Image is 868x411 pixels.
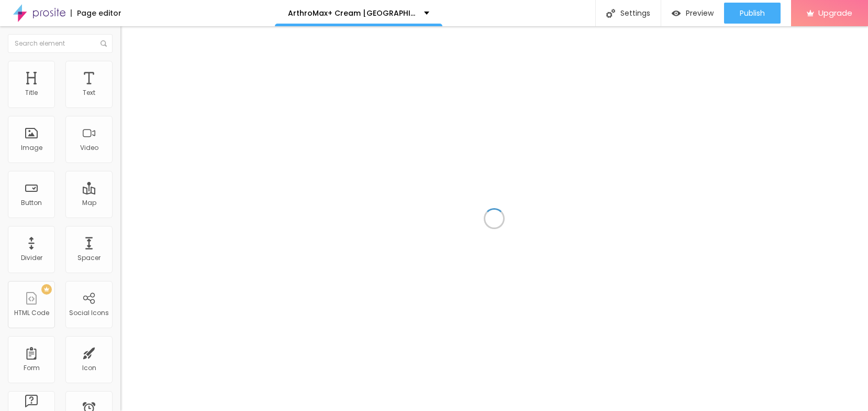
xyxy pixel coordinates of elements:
span: Publish [740,9,765,17]
img: Icone [606,9,615,18]
div: Image [21,144,42,152]
div: Map [82,199,96,207]
div: Button [21,199,42,207]
div: Social Icons [69,309,109,317]
div: Title [25,89,38,96]
div: Form [24,364,40,372]
div: HTML Code [14,309,49,317]
div: Icon [82,364,96,372]
div: Spacer [77,254,101,262]
img: view-1.svg [672,9,681,18]
button: Publish [724,3,781,24]
div: Video [80,144,98,152]
img: Icone [101,40,107,47]
span: Preview [686,9,714,17]
div: Divider [21,254,42,262]
span: Upgrade [818,8,852,17]
p: ArthroMax+ Cream [GEOGRAPHIC_DATA] [288,9,416,17]
button: Preview [661,3,724,24]
div: Text [83,89,95,96]
input: Search element [8,34,113,53]
div: Page editor [71,9,121,17]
